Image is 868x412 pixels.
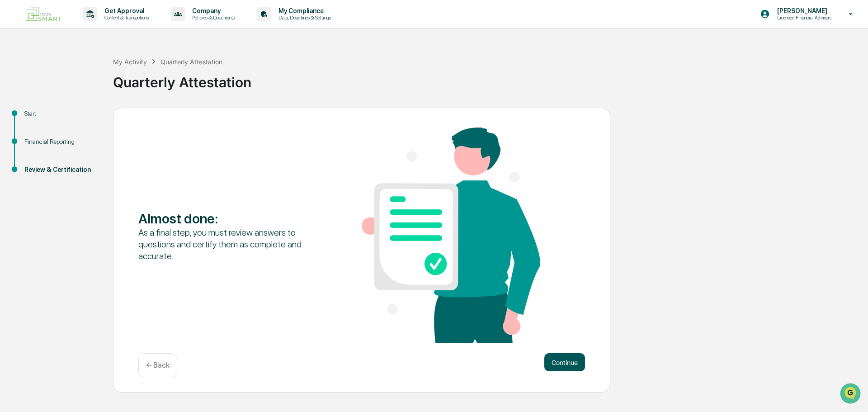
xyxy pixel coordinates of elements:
[9,69,25,85] img: 1746055101610-c473b297-6a78-478c-a979-82029cc54cd1
[154,72,165,83] button: Start new chat
[138,210,317,227] div: Almost done :
[146,361,170,369] p: ← Back
[75,114,112,123] span: Attestations
[24,137,99,147] div: Financial Reporting
[271,14,335,21] p: Data, Deadlines & Settings
[770,14,836,21] p: Licensed Financial Advisors
[31,78,114,85] div: We're available if you need us!
[24,109,99,118] div: Start
[5,128,61,144] a: 🔎Data Lookup
[138,227,317,262] div: As a final step, you must review answers to questions and certify them as complete and accurate.
[97,7,153,14] p: Get Approval
[9,19,165,33] p: How can we help?
[97,14,153,21] p: Content & Transactions
[160,58,222,66] div: Quarterly Attestation
[9,115,16,122] div: 🖐️
[64,153,109,160] a: Powered byPylon
[271,7,335,14] p: My Compliance
[31,69,148,78] div: Start new chat
[544,353,585,371] button: Continue
[185,7,239,14] p: Company
[362,128,540,343] img: Almost done
[18,131,57,140] span: Data Lookup
[90,153,109,160] span: Pylon
[18,114,58,123] span: Preclearance
[62,110,116,127] a: 🗄️Attestations
[839,382,863,407] iframe: Open customer support
[9,132,16,139] div: 🔎
[113,67,863,90] div: Quarterly Attestation
[22,4,65,25] img: logo
[185,14,239,21] p: Policies & Documents
[24,165,99,175] div: Review & Certification
[770,7,836,14] p: [PERSON_NAME]
[66,115,73,122] div: 🗄️
[5,110,62,127] a: 🖐️Preclearance
[113,58,147,66] div: My Activity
